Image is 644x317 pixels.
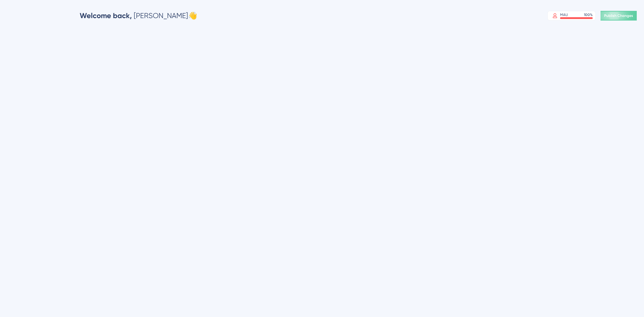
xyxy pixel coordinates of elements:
[80,11,197,21] div: [PERSON_NAME] 👋
[584,12,593,17] div: 100 %
[601,11,637,21] button: Publish Changes
[80,11,132,20] span: Welcome back,
[560,12,568,17] div: MAU
[604,13,633,18] span: Publish Changes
